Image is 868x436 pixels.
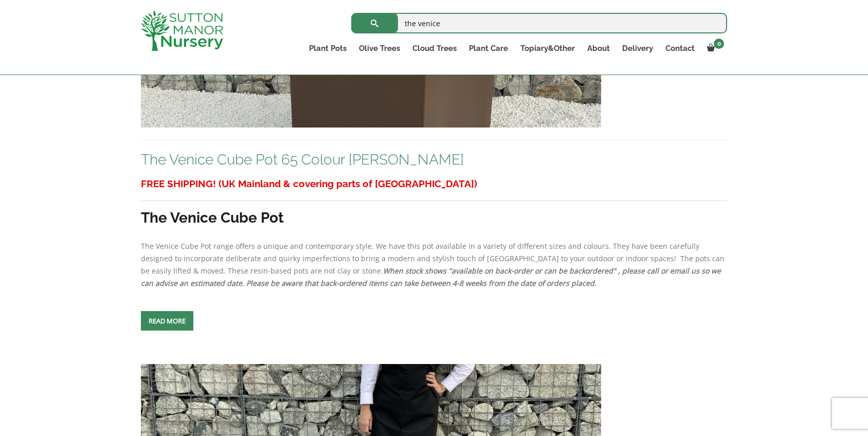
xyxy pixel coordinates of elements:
[303,41,353,56] a: Plant Pots
[351,13,727,33] input: Search...
[141,174,727,289] div: The Venice Cube Pot range offers a unique and contemporary style. We have this pot available in a...
[581,41,616,56] a: About
[659,41,701,56] a: Contact
[714,39,724,49] span: 0
[141,209,284,226] strong: The Venice Cube Pot
[141,174,727,193] h3: FREE SHIPPING! (UK Mainland & covering parts of [GEOGRAPHIC_DATA])
[353,41,406,56] a: Olive Trees
[141,151,464,168] a: The Venice Cube Pot 65 Colour [PERSON_NAME]
[141,311,193,331] a: Read more
[514,41,581,56] a: Topiary&Other
[406,41,463,56] a: Cloud Trees
[616,41,659,56] a: Delivery
[141,266,721,288] em: When stock shows "available on back-order or can be backordered" , please call or email us so we ...
[141,10,223,51] img: logo
[463,41,514,56] a: Plant Care
[701,41,727,56] a: 0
